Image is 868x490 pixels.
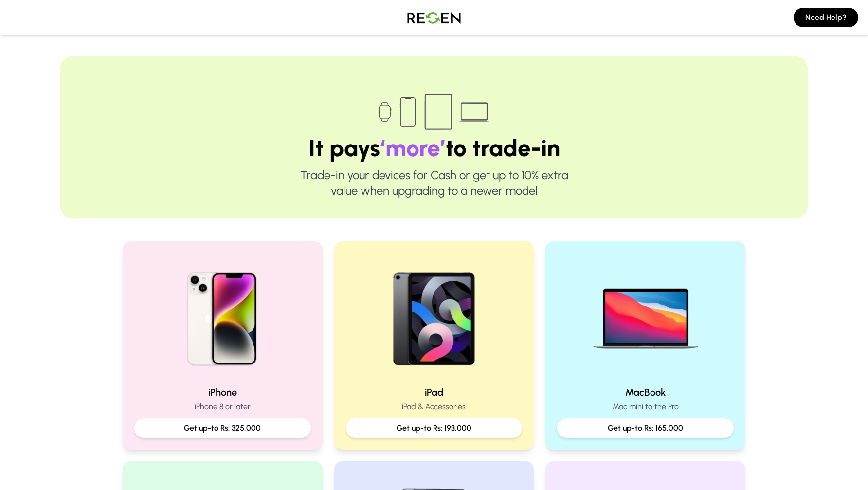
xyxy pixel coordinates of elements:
[373,88,495,136] img: Trade-in devices
[372,253,496,378] img: iPad
[142,422,303,434] p: Get up-to Rs: 325,000
[400,4,468,31] img: Logo
[346,401,523,413] p: iPad & Accessories
[91,167,777,199] p: Trade-in your devices for Cash or get up to 10% extra value when upgrading to a newer model
[557,401,734,413] p: Mac mini to the Pro
[160,253,285,378] img: iPhone
[91,136,777,160] h1: It pays to trade-in
[565,422,726,434] p: Get up-to Rs: 165,000
[134,385,311,399] h2: iPhone
[583,253,708,378] img: MacBook
[354,422,515,434] p: Get up-to Rs: 193,000
[134,401,311,413] p: iPhone 8 or later
[794,8,858,27] button: Need Help?
[346,385,523,399] h2: iPad
[380,134,446,162] span: ‘more’
[557,385,734,399] h2: MacBook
